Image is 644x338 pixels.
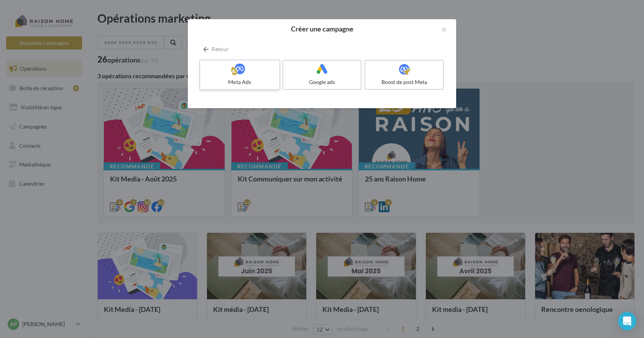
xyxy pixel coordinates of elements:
[286,78,358,86] div: Google ads
[618,312,636,330] div: Open Intercom Messenger
[368,78,440,86] div: Boost de post Meta
[200,25,444,32] h2: Créer une campagne
[200,45,232,54] button: Retour
[203,78,276,86] div: Meta Ads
